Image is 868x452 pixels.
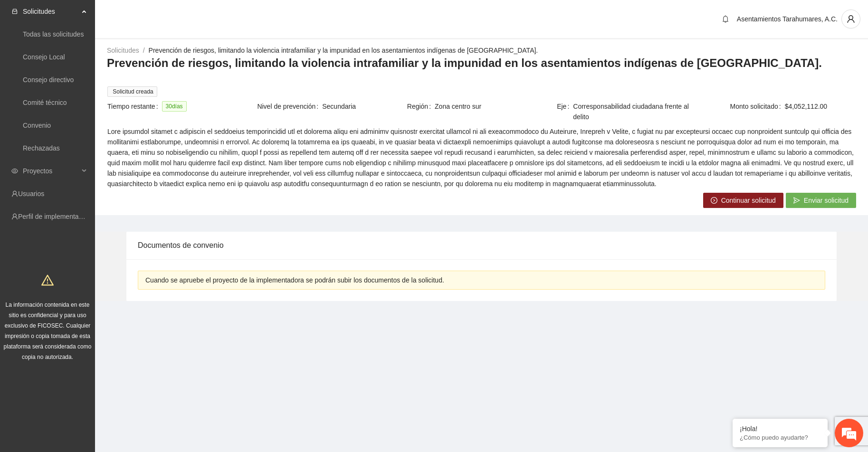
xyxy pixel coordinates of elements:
[804,195,849,206] span: Enviar solicitud
[5,259,181,292] textarea: Escriba su mensaje y pulse “Intro”
[18,213,92,220] a: Perfil de implementadora
[718,11,733,27] button: bell
[573,101,706,122] span: Corresponsabilidad ciudadana frente al delito
[785,101,856,112] span: $4,052,112.00
[23,76,74,84] a: Consejo directivo
[737,15,838,23] span: Asentamientos Tarahumares, A.C.
[793,197,800,205] span: send
[107,101,162,112] span: Tiempo restante
[11,168,18,174] span: eye
[721,195,776,206] span: Continuar solicitud
[23,144,60,152] a: Rechazadas
[18,190,44,198] a: Usuarios
[740,434,820,441] p: ¿Cómo puedo ayudarte?
[711,197,717,205] span: right-circle
[841,9,860,28] button: user
[107,47,139,54] a: Solicitudes
[156,5,179,28] div: Minimizar ventana de chat en vivo
[162,101,187,112] span: 30 día s
[718,15,733,23] span: bell
[23,30,84,38] a: Todas las solicitudes
[730,101,785,112] span: Monto solicitado
[145,275,818,285] div: Cuando se apruebe el proyecto de la implementadora se podrán subir los documentos de la solicitud.
[435,101,556,112] span: Zona centro sur
[107,126,856,189] span: Lore ipsumdol sitamet c adipiscin el seddoeius temporincidid utl et dolorema aliqu eni adminimv q...
[23,2,79,21] span: Solicitudes
[23,99,67,106] a: Comité técnico
[23,122,51,129] a: Convenio
[557,101,573,122] span: Eje
[11,8,18,15] span: inbox
[138,232,825,259] div: Documentos de convenio
[407,101,435,112] span: Región
[4,301,92,360] span: La información contenida en este sitio es confidencial y para uso exclusivo de FICOSEC. Cualquier...
[786,193,856,208] button: sendEnviar solicitud
[703,193,783,208] button: right-circleContinuar solicitud
[49,48,160,61] div: Chatee con nosotros ahora
[55,127,131,223] span: Estamos en línea.
[842,15,860,23] span: user
[107,86,157,97] span: Solicitud creada
[107,56,856,71] h3: Prevención de riesgos, limitando la violencia intrafamiliar y la impunidad en los asentamientos i...
[322,101,406,112] span: Secundaria
[257,101,322,112] span: Nivel de prevención
[23,161,79,180] span: Proyectos
[740,425,820,433] div: ¡Hola!
[23,53,65,61] a: Consejo Local
[143,47,145,54] span: /
[149,47,538,54] a: Prevención de riesgos, limitando la violencia intrafamiliar y la impunidad en los asentamientos i...
[41,274,54,286] span: warning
